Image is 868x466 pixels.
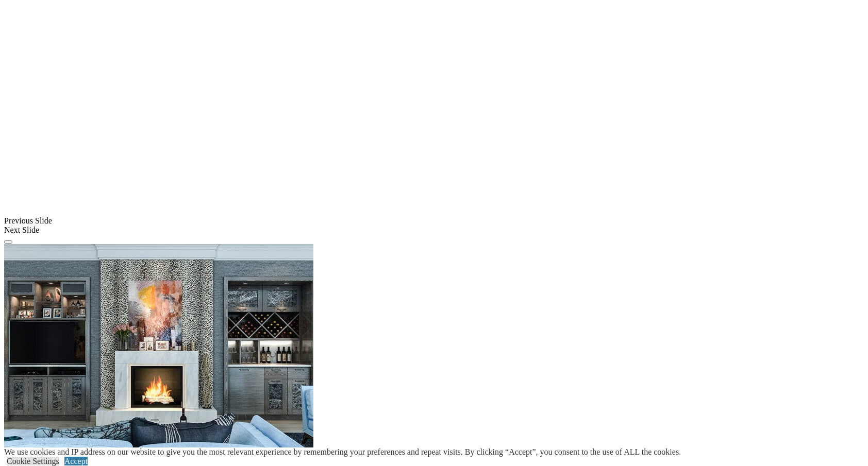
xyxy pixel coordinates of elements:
div: We use cookies and IP address on our website to give you the most relevant experience by remember... [4,447,681,457]
img: Banner for mobile view [4,244,313,450]
a: Cookie Settings [7,457,59,465]
button: Click here to pause slide show [4,240,12,244]
a: Accept [64,457,88,465]
div: Previous Slide [4,216,864,226]
div: Next Slide [4,226,864,235]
